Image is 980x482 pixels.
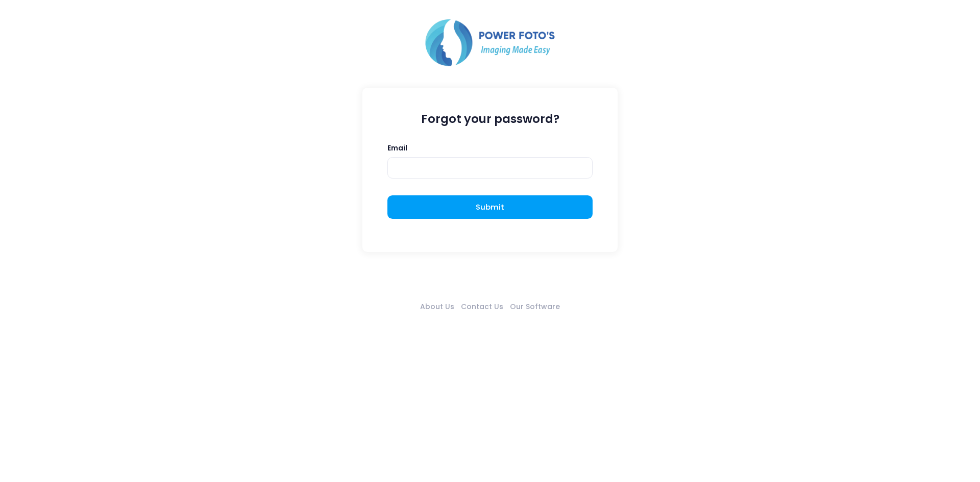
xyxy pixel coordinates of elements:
h1: Forgot your password? [387,112,593,126]
span: Submit [476,201,504,212]
button: Submit [387,195,593,219]
a: About Us [417,301,458,312]
a: Contact Us [458,301,507,312]
a: Our Software [507,301,563,312]
label: Email [387,143,407,154]
img: Logo [421,17,559,68]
